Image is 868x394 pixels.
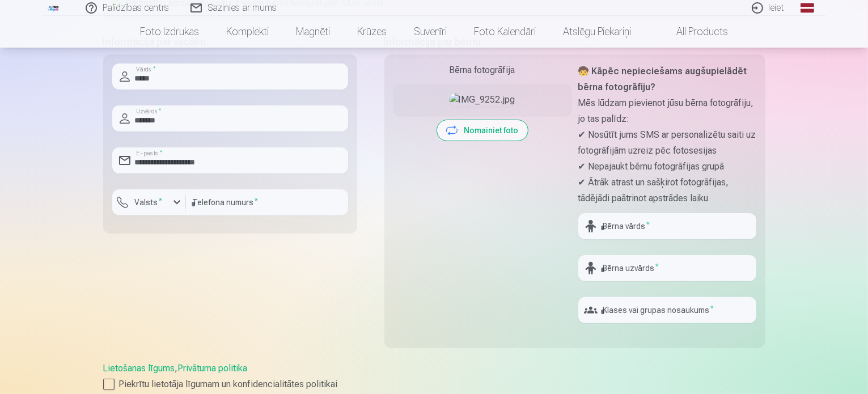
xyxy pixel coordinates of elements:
a: Foto izdrukas [126,16,213,48]
label: Piekrītu lietotāja līgumam un konfidencialitātes politikai [103,378,765,391]
label: Valsts [130,197,167,208]
img: /fa1 [48,5,60,11]
a: Lietošanas līgums [103,363,175,374]
p: ✔ Nepajaukt bērnu fotogrāfijas grupā [578,159,756,175]
img: IMG_9252.jpg [450,93,515,107]
div: , [103,362,765,391]
a: Magnēti [282,16,344,48]
p: ✔ Nosūtīt jums SMS ar personalizētu saiti uz fotogrāfijām uzreiz pēc fotosesijas [578,127,756,159]
a: Suvenīri [400,16,460,48]
strong: 🧒 Kāpēc nepieciešams augšupielādēt bērna fotogrāfiju? [578,66,747,92]
a: Komplekti [213,16,282,48]
a: Krūzes [344,16,400,48]
a: All products [645,16,742,48]
button: Nomainiet foto [437,120,528,141]
a: Privātuma politika [178,363,248,374]
button: Valsts* [112,189,186,215]
div: Bērna fotogrāfija [393,63,571,77]
p: ✔ Ātrāk atrast un sašķirot fotogrāfijas, tādējādi paātrinot apstrādes laiku [578,175,756,206]
a: Foto kalendāri [460,16,549,48]
a: Atslēgu piekariņi [549,16,645,48]
p: Mēs lūdzam pievienot jūsu bērna fotogrāfiju, jo tas palīdz: [578,95,756,127]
